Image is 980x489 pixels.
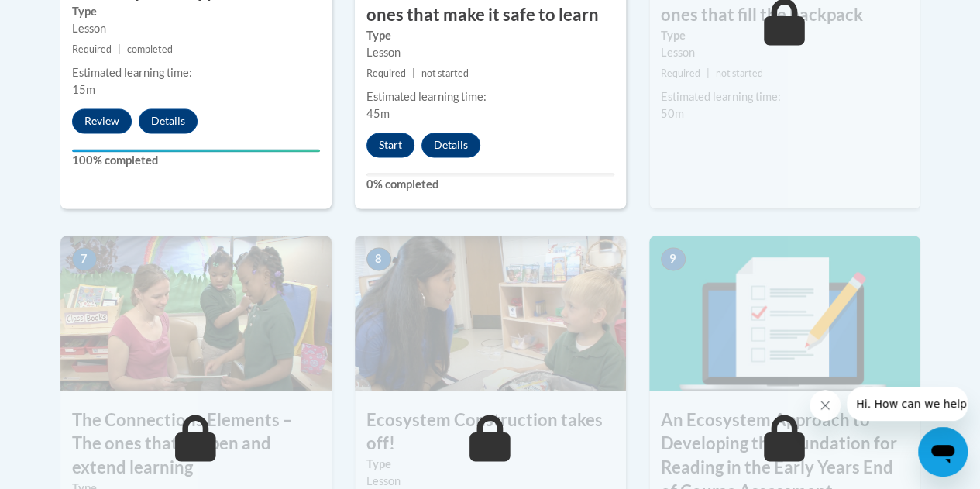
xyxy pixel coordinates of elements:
label: Type [366,27,614,44]
span: | [707,67,710,79]
button: Start [366,133,414,157]
span: completed [127,43,173,55]
div: Estimated learning time: [661,88,909,105]
div: Lesson [366,472,614,489]
div: Lesson [661,44,909,61]
div: Lesson [366,44,614,61]
span: 15m [72,83,95,96]
div: Estimated learning time: [72,64,320,81]
span: | [118,43,121,55]
span: 45m [366,107,390,120]
img: Course Image [60,236,332,391]
label: Type [661,27,909,44]
div: Your progress [72,149,320,152]
h3: Ecosystem Construction takes off! [355,408,626,456]
span: | [412,67,415,79]
label: Type [366,455,614,472]
label: 0% completed [366,176,614,193]
span: 7 [72,247,97,270]
span: 8 [366,247,391,270]
span: Required [72,43,112,55]
span: Hi. How can we help? [9,11,126,23]
button: Review [72,108,132,133]
iframe: Message from company [847,387,968,421]
span: Required [366,67,406,79]
button: Details [421,133,480,157]
img: Course Image [355,236,626,391]
iframe: Button to launch messaging window [918,427,968,477]
div: Estimated learning time: [366,88,614,105]
iframe: Close message [810,390,841,421]
span: not started [716,67,763,79]
span: Required [661,67,700,79]
h3: The Connections Elements – The ones that deepen and extend learning [60,408,332,479]
img: Course Image [649,236,920,391]
label: Type [72,3,320,20]
button: Details [139,108,198,133]
span: 50m [661,107,684,120]
span: not started [421,67,469,79]
div: Lesson [72,20,320,37]
span: 9 [661,247,686,270]
label: 100% completed [72,152,320,169]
